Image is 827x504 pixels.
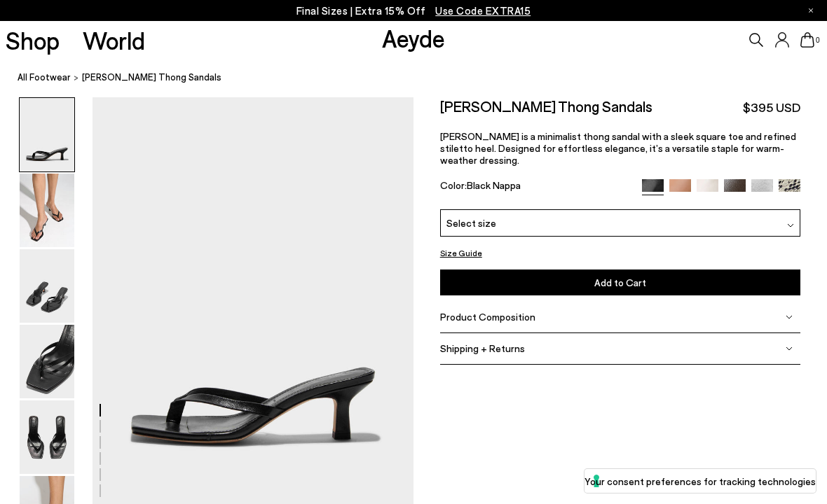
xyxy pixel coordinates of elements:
a: All Footwear [18,70,71,85]
span: Product Composition [440,311,535,323]
a: Shop [6,28,60,52]
span: Shipping + Returns [440,342,525,354]
img: svg%3E [787,222,794,229]
nav: breadcrumb [18,59,827,97]
a: World [83,28,145,52]
img: Wilma Leather Thong Sandals - Image 5 [20,400,74,474]
a: 0 [800,32,814,48]
img: Wilma Leather Thong Sandals - Image 1 [20,98,74,171]
a: Aeyde [382,23,445,52]
div: Color: [440,179,631,195]
span: [PERSON_NAME] is a minimalist thong sandal with a sleek square toe and refined stiletto heel. Des... [440,130,796,166]
img: svg%3E [786,314,793,321]
span: Navigate to /collections/ss25-final-sizes [435,4,531,17]
img: Wilma Leather Thong Sandals - Image 3 [20,249,74,323]
img: Wilma Leather Thong Sandals - Image 4 [20,325,74,398]
span: Black Nappa [467,179,521,191]
label: Your consent preferences for tracking technologies [585,474,816,489]
button: Size Guide [440,244,482,262]
button: Add to Cart [440,269,801,295]
button: Your consent preferences for tracking technologies [585,469,816,493]
span: 0 [814,36,821,44]
span: [PERSON_NAME] Thong Sandals [82,70,221,85]
h2: [PERSON_NAME] Thong Sandals [440,97,652,115]
img: Wilma Leather Thong Sandals - Image 2 [20,174,74,247]
span: Select size [446,216,496,230]
span: $395 USD [743,99,800,116]
span: Add to Cart [594,276,646,288]
img: svg%3E [786,345,793,352]
p: Final Sizes | Extra 15% Off [296,2,531,20]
